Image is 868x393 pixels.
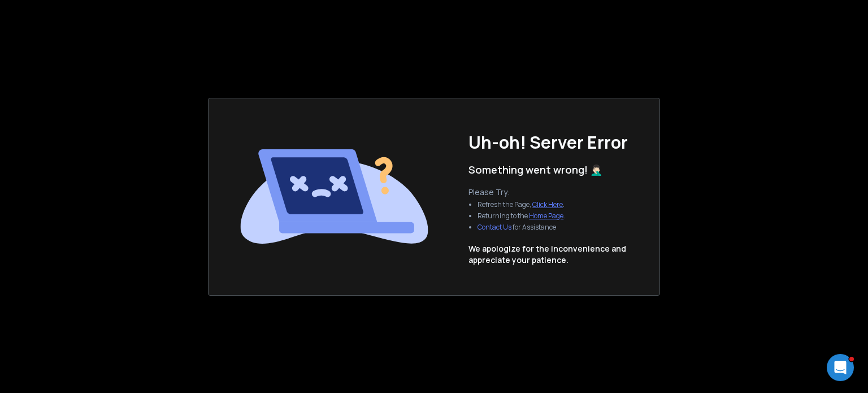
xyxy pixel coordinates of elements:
[478,223,511,232] button: Contact Us
[468,243,626,266] p: We apologize for the inconvenience and appreciate your patience.
[468,187,574,198] p: Please Try:
[478,211,565,221] li: Returning to the .
[478,223,565,232] li: for Assistance
[532,200,563,209] a: Click Here
[478,200,565,209] li: Refresh the Page, .
[529,211,563,221] a: Home Page
[468,162,602,178] p: Something went wrong! 🤦🏻‍♂️
[468,132,628,153] h1: Uh-oh! Server Error
[827,354,854,381] iframe: Intercom live chat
